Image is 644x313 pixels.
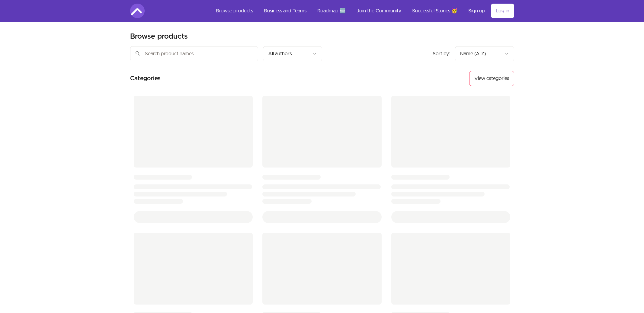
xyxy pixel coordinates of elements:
button: Product sort options [455,46,514,61]
a: Join the Community [352,4,406,18]
a: Roadmap 🆕 [312,4,351,18]
a: Business and Teams [259,4,311,18]
a: Sign up [463,4,490,18]
input: Search product names [130,46,258,61]
button: Filter by author [263,46,322,61]
button: View categories [469,71,514,86]
a: Browse products [211,4,258,18]
span: Sort by: [433,51,450,56]
a: Log in [491,4,514,18]
span: search [135,49,140,58]
h2: Categories [130,71,161,86]
a: Successful Stories 🥳 [407,4,462,18]
h1: Browse products [130,32,188,41]
img: Amigoscode logo [130,4,145,18]
nav: Main [211,4,514,18]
